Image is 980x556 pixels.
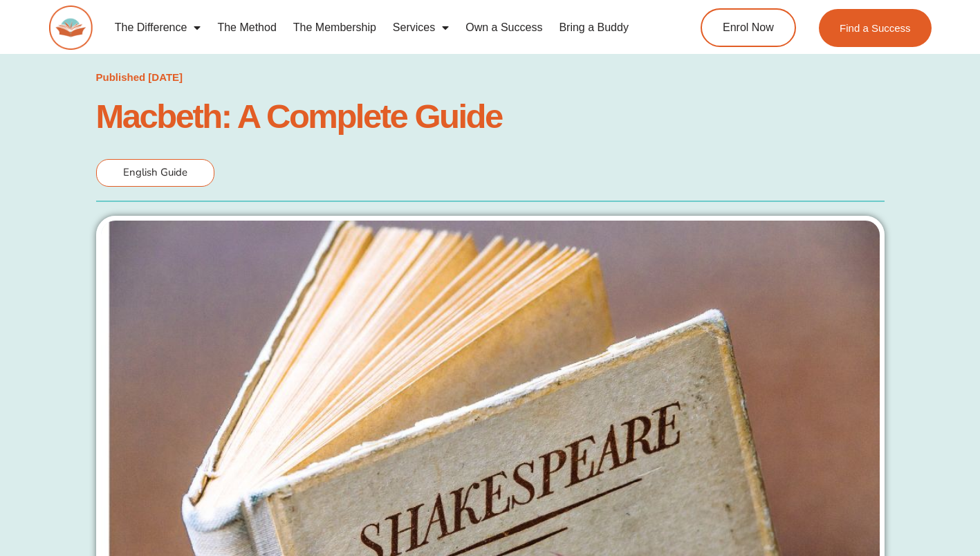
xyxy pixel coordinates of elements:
a: The Method [209,12,284,44]
h1: Macbeth: A Complete Guide [96,101,885,131]
a: The Membership [285,12,385,44]
nav: Menu [107,12,651,44]
span: English Guide [123,165,187,179]
a: Own a Success [457,12,551,44]
span: Find a Success [840,23,911,33]
a: Find a Success [819,9,932,47]
a: Services [385,12,457,44]
a: Enrol Now [701,8,796,47]
time: [DATE] [148,71,183,83]
span: Enrol Now [723,22,774,33]
a: The Difference [107,12,210,44]
span: Published [96,71,146,83]
a: Bring a Buddy [551,12,637,44]
a: Published [DATE] [96,68,183,87]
